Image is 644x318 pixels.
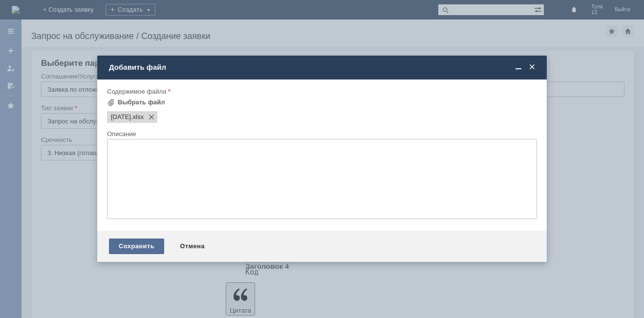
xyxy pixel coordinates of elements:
div: Содержимое файла [107,88,535,95]
div: Здравствуйте, удалите отложенные чеки за [DATE] [4,4,143,20]
span: 12.09.2025.xlsx [111,113,131,121]
span: Свернуть (Ctrl + M) [514,63,523,72]
span: 12.09.2025.xlsx [131,113,144,121]
div: Выбрать файл [118,99,165,106]
div: Описание [107,131,535,137]
span: Закрыть [527,63,537,72]
div: Добавить файл [109,63,537,72]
